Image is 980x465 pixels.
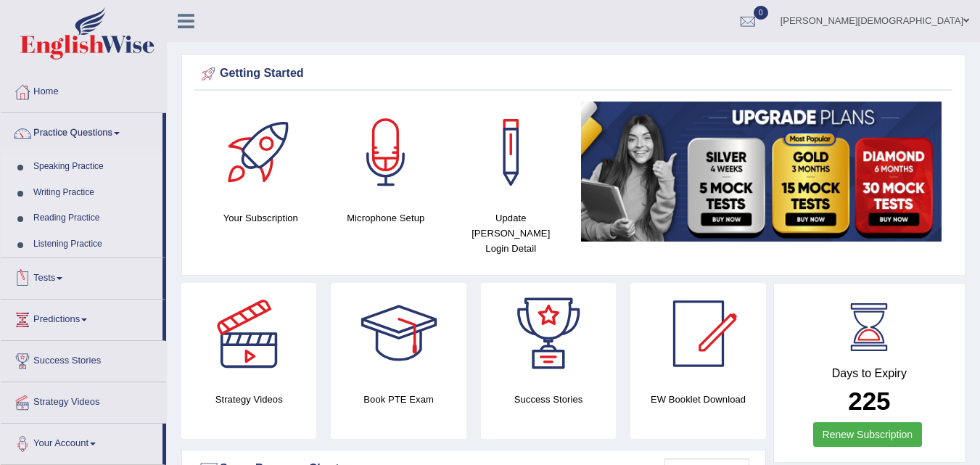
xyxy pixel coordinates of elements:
[848,387,890,415] b: 225
[456,210,567,256] h4: Update [PERSON_NAME] Login Detail
[581,102,942,242] img: small5.jpg
[813,422,923,447] a: Renew Subscription
[481,392,616,407] h4: Success Stories
[198,63,949,85] div: Getting Started
[331,392,466,407] h4: Book PTE Exam
[331,210,442,226] h4: Microphone Setup
[27,231,162,258] a: Listening Practice
[1,113,162,149] a: Practice Questions
[630,392,765,407] h4: EW Booklet Download
[205,210,316,226] h4: Your Subscription
[27,154,162,180] a: Speaking Practice
[1,341,166,377] a: Success Stories
[790,367,949,380] h4: Days to Expiry
[27,205,162,231] a: Reading Practice
[1,424,162,460] a: Your Account
[1,258,162,295] a: Tests
[1,300,162,336] a: Predictions
[1,382,166,419] a: Strategy Videos
[1,72,166,108] a: Home
[27,180,162,206] a: Writing Practice
[181,392,316,407] h4: Strategy Videos
[754,6,768,20] span: 0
